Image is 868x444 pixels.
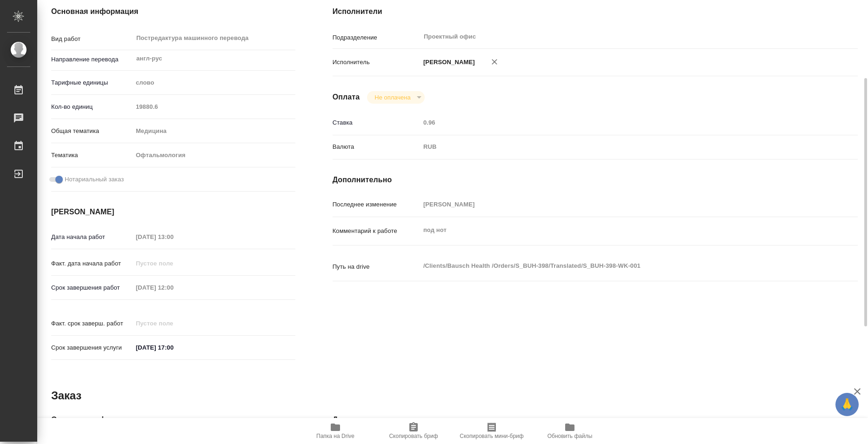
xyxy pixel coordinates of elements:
[133,123,295,139] div: Медицина
[133,341,214,354] input: ✎ Введи что-нибудь
[372,93,413,101] button: Не оплачена
[333,58,420,67] p: Исполнитель
[133,75,295,91] div: слово
[333,92,360,103] h4: Оплата
[51,78,133,87] p: Тарифные единицы
[51,102,133,112] p: Кол-во единиц
[133,281,214,294] input: Пустое поле
[51,34,133,44] p: Вид работ
[65,175,124,184] span: Нотариальный заказ
[420,198,814,211] input: Пустое поле
[374,418,453,444] button: Скопировать бриф
[51,232,133,242] p: Дата начала работ
[420,258,814,274] textarea: /Clients/Bausch Health /Orders/S_BUH-398/Translated/S_BUH-398-WK-001
[51,283,133,292] p: Срок завершения работ
[133,317,214,330] input: Пустое поле
[420,116,814,129] input: Пустое поле
[316,433,354,439] span: Папка на Drive
[51,55,133,64] p: Направление перевода
[839,395,855,414] span: 🙏
[133,257,214,270] input: Пустое поле
[453,418,531,444] button: Скопировать мини-бриф
[333,142,420,152] p: Валюта
[548,433,593,439] span: Обновить файлы
[420,222,814,238] textarea: под нот
[531,418,609,444] button: Обновить файлы
[133,147,295,163] div: Офтальмология
[333,6,858,17] h4: Исполнители
[51,319,133,328] p: Факт. срок заверш. работ
[420,139,814,155] div: RUB
[51,343,133,352] p: Срок завершения услуги
[333,226,420,236] p: Комментарий к работе
[333,414,858,425] h4: Дополнительно
[333,200,420,209] p: Последнее изменение
[51,259,133,268] p: Факт. дата начала работ
[333,33,420,42] p: Подразделение
[460,433,523,439] span: Скопировать мини-бриф
[333,174,858,186] h4: Дополнительно
[367,91,424,104] div: Не оплачена
[51,126,133,136] p: Общая тематика
[420,58,475,67] p: [PERSON_NAME]
[333,262,420,272] p: Путь на drive
[296,418,374,444] button: Папка на Drive
[389,433,438,439] span: Скопировать бриф
[484,52,505,72] button: Удалить исполнителя
[133,230,214,244] input: Пустое поле
[51,388,81,403] h2: Заказ
[51,414,295,425] h4: Основная информация
[51,6,295,17] h4: Основная информация
[133,100,295,113] input: Пустое поле
[835,393,859,416] button: 🙏
[333,118,420,127] p: Ставка
[51,206,295,218] h4: [PERSON_NAME]
[51,151,133,160] p: Тематика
